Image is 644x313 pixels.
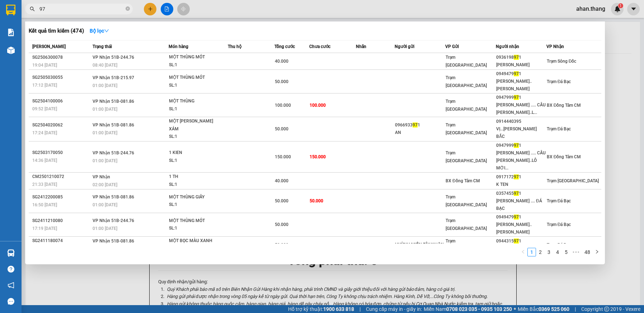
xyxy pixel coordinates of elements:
div: 0908087654 [47,32,119,42]
span: 01:00 [DATE] [93,83,117,88]
span: ••• [570,248,582,256]
div: SG2505030055 [32,74,90,81]
span: 16:50 [DATE] [32,202,57,207]
span: 97 [514,215,519,220]
span: 97 [514,143,519,148]
div: SL: 1 [169,225,223,232]
span: Món hàng [169,44,188,49]
span: down [104,28,109,33]
div: [PERSON_NAME] ..... CẦU [PERSON_NAME]..L... [496,101,546,116]
div: MỘT THÙNG MÓT [169,217,223,225]
span: 01:00 [DATE] [93,226,117,231]
li: 5 [562,248,570,256]
span: 97 [514,239,519,244]
div: 0949479 1 [496,213,546,221]
span: CR : [5,47,17,54]
span: Trạm [GEOGRAPHIC_DATA] [446,239,487,251]
span: Trạm Đá Bạc [547,222,571,227]
span: 01:00 [DATE] [93,107,117,112]
div: MỘT THÙNG [169,97,223,105]
li: 1 [527,248,536,256]
div: [PERSON_NAME]..[PERSON_NAME] [496,221,546,236]
span: 09:52 [DATE] [32,106,57,111]
div: [PERSON_NAME] ..... CẦU [PERSON_NAME]..LÔ MỚI... [496,149,546,172]
span: Trạm Đá Bạc [547,242,571,247]
span: 150.000 [310,154,326,159]
span: VP Nhận 51B-081.86 [93,239,134,244]
span: Trạm Sông Đốc [547,59,577,64]
span: search [30,6,35,11]
div: MỘT BỌC MÀU XANH [169,237,223,245]
span: Người gửi [395,44,414,49]
div: VỊ...[PERSON_NAME] BẮC [496,125,546,140]
span: Trạng thái [93,44,112,49]
span: 97 [413,122,418,127]
span: Trạm [GEOGRAPHIC_DATA] [446,194,487,207]
span: VP Nhận 51B-081.86 [93,194,134,199]
div: MỘT THÙNG MÓT [169,53,223,61]
span: 100.000 [310,103,326,108]
span: question-circle [8,266,14,273]
span: VP Nhận [546,44,564,49]
img: warehouse-icon [7,249,15,257]
span: 02:00 [DATE] [93,182,117,187]
div: [PERSON_NAME]..[PERSON_NAME] [496,78,546,93]
li: Next 5 Pages [570,248,582,256]
span: [PERSON_NAME] [32,44,66,49]
span: Nhận: [47,7,64,14]
span: Trạm [GEOGRAPHIC_DATA] [446,150,487,163]
span: Trạm Đá Bạc [547,198,571,203]
span: 97 [514,55,519,60]
span: 17:24 [DATE] [32,130,57,135]
div: K TEN [496,181,546,188]
span: Trạm [GEOGRAPHIC_DATA] [547,178,599,183]
span: 50.000 [275,79,288,84]
span: BX Đồng Tâm CM [446,178,480,183]
span: Thu hộ [228,44,241,49]
div: SG2412200085 [32,193,90,201]
button: left [519,248,527,256]
span: left [521,250,525,254]
div: 0947999 1 [496,94,546,101]
div: 30.000 [5,46,43,55]
a: 4 [554,248,561,256]
div: SG2504020062 [32,121,90,129]
li: 2 [536,248,545,256]
a: 3 [545,248,553,256]
span: 17:12 [DATE] [32,83,57,88]
div: 0944315 1 [496,237,546,245]
span: 40.000 [275,59,288,64]
span: VP Nhận 51B-244.76 [93,150,134,155]
div: SL: 1 [169,61,223,69]
span: BX Đồng Tâm CM [547,154,581,159]
span: VP Nhận 51B-081.86 [93,99,134,104]
input: Tìm tên, số ĐT hoặc mã đơn [39,5,124,13]
div: Trạm [GEOGRAPHIC_DATA] [47,6,119,23]
div: CM2501210072 [32,173,90,180]
span: Trạm [GEOGRAPHIC_DATA] [446,99,487,112]
div: AN [395,129,445,136]
span: right [595,250,599,254]
div: SL: 1 [169,133,223,141]
div: SL: 1 [169,181,223,189]
span: VP Nhận 51B-244.76 [93,218,134,223]
span: 50.000 [310,198,323,203]
div: 1 KIEN [169,149,223,157]
div: 0947999 1 [496,142,546,149]
div: 1 TH [169,173,223,181]
div: 0949479 1 [496,70,546,78]
span: Trạm [GEOGRAPHIC_DATA] [446,122,487,135]
span: close-circle [126,6,130,13]
a: 2 [536,248,544,256]
a: 5 [562,248,570,256]
span: Trạm Đá Bạc [547,126,571,131]
span: 01:00 [DATE] [93,202,117,207]
div: MỘT THÙNG MÓT [169,74,223,82]
span: VP Gửi [445,44,459,49]
a: 1 [528,248,536,256]
div: MỘT THÙNG GIẤY [169,193,223,201]
span: 19:04 [DATE] [32,63,57,68]
div: SL: 1 [169,201,223,209]
span: Trạm [GEOGRAPHIC_DATA] [446,218,487,231]
span: VP Nhận 51B-081.86 [93,122,134,127]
